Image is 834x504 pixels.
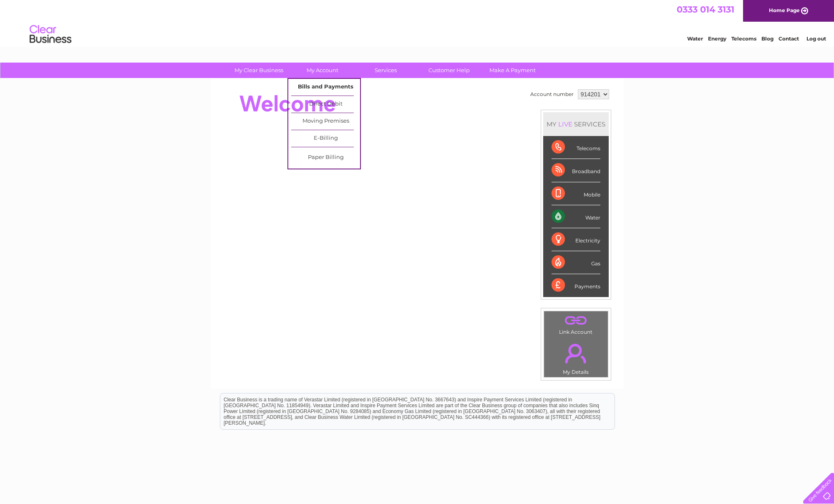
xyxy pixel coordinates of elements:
[291,113,360,130] a: Moving Premises
[546,339,606,368] a: .
[552,251,600,274] div: Gas
[224,63,293,78] a: My Clear Business
[291,130,360,147] a: E-Billing
[291,149,360,166] a: Paper Billing
[544,337,608,378] td: My Details
[552,136,600,159] div: Telecoms
[552,274,600,297] div: Payments
[543,112,609,136] div: MY SERVICES
[552,228,600,251] div: Electricity
[552,159,600,182] div: Broadband
[351,63,420,78] a: Services
[291,79,360,96] a: Bills and Payments
[29,22,72,47] img: logo.png
[779,35,799,42] a: Contact
[220,5,615,40] div: Clear Business is a trading name of Verastar Limited (registered in [GEOGRAPHIC_DATA] No. 3667643...
[415,63,484,78] a: Customer Help
[291,96,360,113] a: Direct Debit
[544,311,608,337] td: Link Account
[557,120,574,128] div: LIVE
[761,35,774,42] a: Blog
[806,35,826,42] a: Log out
[687,35,703,42] a: Water
[288,63,357,78] a: My Account
[731,35,756,42] a: Telecoms
[546,313,606,328] a: .
[552,205,600,228] div: Water
[552,182,600,205] div: Mobile
[677,4,734,15] a: 0333 014 3131
[478,63,547,78] a: Make A Payment
[708,35,726,42] a: Energy
[528,87,576,101] td: Account number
